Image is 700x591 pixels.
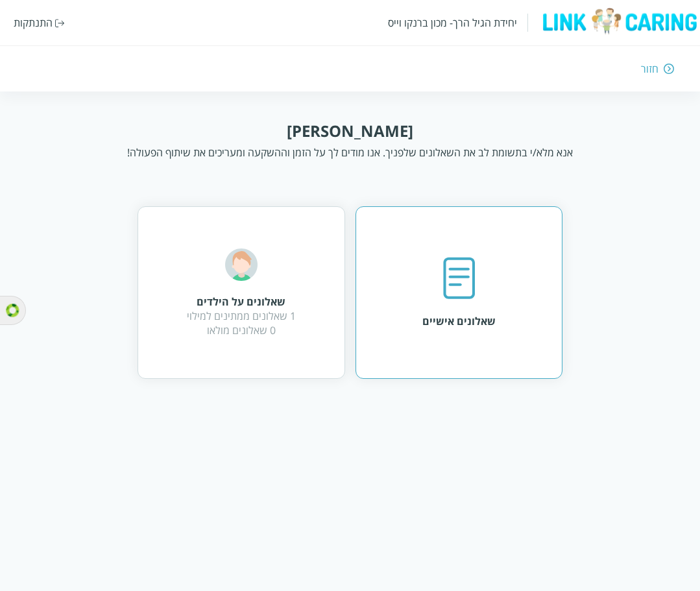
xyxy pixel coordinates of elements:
div: יחידת הגיל הרך- מכון ברנקו וייס [388,16,517,30]
div: אנא מלא/י בתשומת לב את השאלונים שלפניך. אנו מודים לך על הזמן וההשקעה ומעריכים את שיתוף הפעולה! [127,145,573,160]
img: חזור [664,63,674,75]
div: שאלונים אישיים [422,314,496,328]
div: 1 שאלונים ממתינים למילוי 0 שאלונים מולאו [187,309,296,337]
img: שאלונים על הילדים [225,248,258,281]
div: חזור [641,62,658,76]
div: שאלונים על הילדים [187,295,296,309]
div: התנתקות [14,16,53,30]
img: logo [538,7,700,35]
img: שאלונים אישיים [442,257,475,301]
div: [PERSON_NAME] [287,120,413,141]
img: התנתקות [55,19,65,27]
